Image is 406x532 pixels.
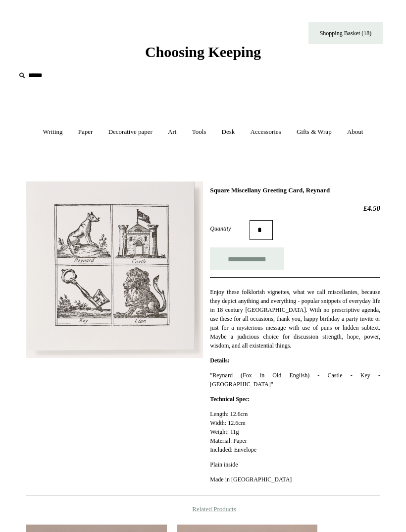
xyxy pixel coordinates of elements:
[101,119,159,145] a: Decorative paper
[26,181,203,358] img: Square Miscellany Greeting Card, Reynard
[210,371,380,389] p: "Reynard (Fox in Old English) - Castle - Key - [GEOGRAPHIC_DATA]"
[185,119,213,145] a: Tools
[36,119,70,145] a: Writing
[210,186,380,194] h1: Square Miscellany Greeting Card, Reynard
[210,396,250,403] strong: Technical Spec:
[145,52,261,59] a: Choosing Keeping
[210,357,229,364] strong: Details:
[308,22,383,44] a: Shopping Basket (18)
[340,119,370,145] a: About
[215,119,242,145] a: Desk
[210,288,380,350] p: Enjoy these folklorish vignettes, what we call miscellanies, because they depict anything and eve...
[210,475,380,484] p: Made in [GEOGRAPHIC_DATA]
[161,119,183,145] a: Art
[244,119,288,145] a: Accessories
[210,204,380,213] h2: £4.50
[210,224,250,233] label: Quantity
[71,119,100,145] a: Paper
[210,460,380,469] p: Plain inside
[290,119,339,145] a: Gifts & Wrap
[145,44,261,60] span: Choosing Keeping
[210,410,380,454] p: Length: 12.6cm Width: 12.6cm Weight: 11g Material: Paper Included: Envelope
